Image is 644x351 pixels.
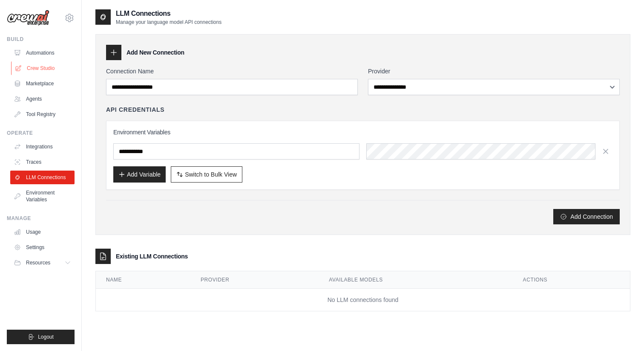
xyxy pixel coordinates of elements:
span: Logout [38,334,54,340]
h3: Existing LLM Connections [116,252,188,261]
h2: LLM Connections [116,9,221,19]
span: Resources [26,259,50,266]
h4: API Credentials [106,105,164,114]
th: Available Models [319,271,512,289]
a: Agents [10,92,75,106]
a: Settings [10,241,75,254]
button: Add Connection [553,209,620,224]
th: Name [96,271,190,289]
a: Usage [10,225,75,239]
a: Tool Registry [10,107,75,121]
button: Logout [7,330,75,344]
button: Resources [10,256,75,270]
a: Environment Variables [10,186,75,206]
a: Integrations [10,140,75,154]
a: Crew Studio [11,61,75,75]
div: Build [7,36,75,43]
a: LLM Connections [10,171,75,184]
td: No LLM connections found [96,289,630,311]
a: Automations [10,46,75,60]
th: Actions [513,271,630,289]
p: Manage your language model API connections [116,19,221,26]
label: Connection Name [106,67,358,75]
label: Provider [368,67,620,75]
div: Operate [7,130,75,136]
button: Add Variable [113,166,166,183]
span: Switch to Bulk View [185,170,237,179]
a: Marketplace [10,77,75,90]
h3: Environment Variables [113,128,612,136]
th: Provider [190,271,319,289]
img: Logo [7,10,49,26]
h3: Add New Connection [126,48,184,57]
button: Switch to Bulk View [171,166,242,183]
div: Manage [7,215,75,222]
a: Traces [10,155,75,169]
